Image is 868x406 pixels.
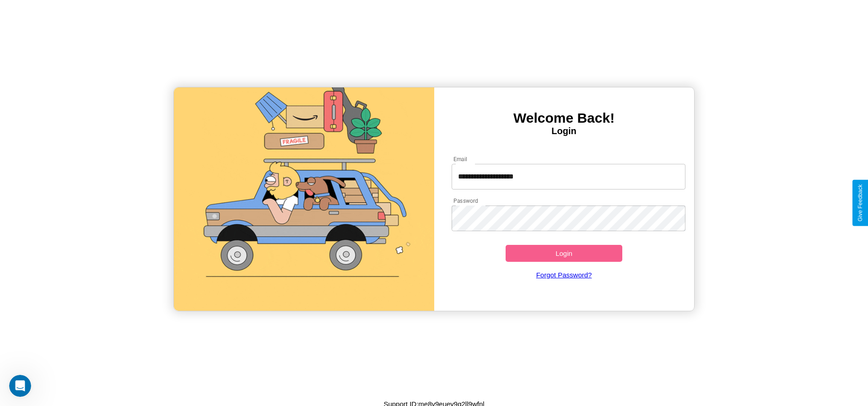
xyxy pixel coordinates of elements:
button: Login [506,245,623,262]
h4: Login [434,126,694,136]
a: Forgot Password? [447,262,681,288]
div: Give Feedback [857,184,863,222]
label: Password [453,197,478,205]
iframe: Intercom live chat [9,375,31,397]
h3: Welcome Back! [434,110,694,126]
img: gif [174,87,434,311]
label: Email [453,155,468,163]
